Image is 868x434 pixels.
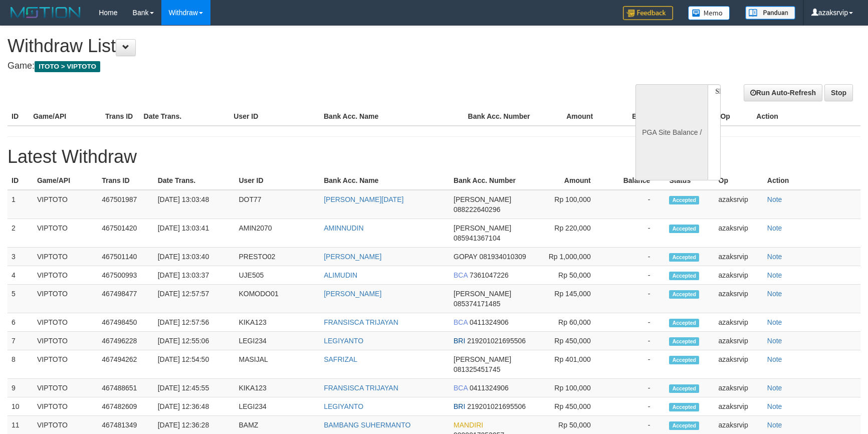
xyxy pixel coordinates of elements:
[470,271,509,279] span: 7361047226
[623,6,673,20] img: Feedback.jpg
[320,171,450,190] th: Bank Acc. Name
[8,147,860,167] h1: Latest Withdraw
[235,190,320,219] td: DOT77
[450,171,536,190] th: Bank Acc. Number
[33,379,98,397] td: VIPTOTO
[98,219,153,248] td: 467501420
[235,379,320,397] td: KIKA123
[715,397,763,416] td: azaksrvip
[98,171,153,190] th: Trans ID
[98,285,153,313] td: 467498477
[669,196,699,204] span: Accepted
[154,332,235,350] td: [DATE] 12:55:06
[33,190,98,219] td: VIPTOTO
[536,313,606,332] td: Rp 60,000
[454,318,468,326] span: BCA
[8,313,33,332] td: 6
[767,337,782,345] a: Note
[745,6,795,20] img: panduan.png
[98,266,153,285] td: 467500993
[752,107,860,126] th: Action
[454,205,500,213] span: 088222640296
[320,107,464,126] th: Bank Acc. Name
[8,5,84,20] img: MOTION_logo.png
[454,337,465,345] span: BRI
[324,195,403,203] a: [PERSON_NAME][DATE]
[29,107,101,126] th: Game/API
[767,318,782,326] a: Note
[454,355,511,363] span: [PERSON_NAME]
[8,61,569,71] h4: Game:
[235,332,320,350] td: LEGI234
[536,379,606,397] td: Rp 100,000
[235,397,320,416] td: LEGI234
[154,190,235,219] td: [DATE] 13:03:48
[235,313,320,332] td: KIKA123
[470,318,509,326] span: 0411324906
[235,219,320,248] td: AMIN2070
[154,313,235,332] td: [DATE] 12:57:56
[324,384,398,392] a: FRANSISCA TRIJAYAN
[8,379,33,397] td: 9
[715,313,763,332] td: azaksrvip
[154,171,235,190] th: Date Trans.
[606,248,666,266] td: -
[33,332,98,350] td: VIPTOTO
[454,365,500,373] span: 081325451745
[235,171,320,190] th: User ID
[606,266,666,285] td: -
[669,356,699,364] span: Accepted
[33,285,98,313] td: VIPTOTO
[8,219,33,248] td: 2
[98,332,153,350] td: 467496228
[767,355,782,363] a: Note
[767,195,782,203] a: Note
[33,313,98,332] td: VIPTOTO
[715,350,763,379] td: azaksrvip
[8,397,33,416] td: 10
[8,350,33,379] td: 8
[8,190,33,219] td: 1
[767,384,782,392] a: Note
[235,350,320,379] td: MASIJAL
[154,285,235,313] td: [DATE] 12:57:57
[324,253,381,261] a: [PERSON_NAME]
[154,379,235,397] td: [DATE] 12:45:55
[467,402,526,410] span: 219201021695506
[8,285,33,313] td: 5
[324,402,363,410] a: LEGIYANTO
[716,107,752,126] th: Op
[767,271,782,279] a: Note
[154,219,235,248] td: [DATE] 13:03:41
[101,107,140,126] th: Trans ID
[324,355,357,363] a: SAFRIZAL
[470,384,509,392] span: 0411324906
[154,350,235,379] td: [DATE] 12:54:50
[767,253,782,261] a: Note
[715,248,763,266] td: azaksrvip
[606,285,666,313] td: -
[324,318,398,326] a: FRANSISCA TRIJAYAN
[467,337,526,345] span: 219201021695506
[454,195,511,203] span: [PERSON_NAME]
[154,397,235,416] td: [DATE] 12:36:48
[35,61,100,72] span: ITOTO > VIPTOTO
[608,107,674,126] th: Balance
[33,266,98,285] td: VIPTOTO
[744,84,822,101] a: Run Auto-Refresh
[669,337,699,346] span: Accepted
[715,266,763,285] td: azaksrvip
[324,224,363,232] a: AMINNUDIN
[154,266,235,285] td: [DATE] 13:03:37
[536,190,606,219] td: Rp 100,000
[98,379,153,397] td: 467488651
[665,171,714,190] th: Status
[669,421,699,430] span: Accepted
[98,397,153,416] td: 467482609
[669,319,699,327] span: Accepted
[669,272,699,280] span: Accepted
[715,332,763,350] td: azaksrvip
[324,337,363,345] a: LEGIYANTO
[98,313,153,332] td: 467498450
[235,285,320,313] td: KOMODO01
